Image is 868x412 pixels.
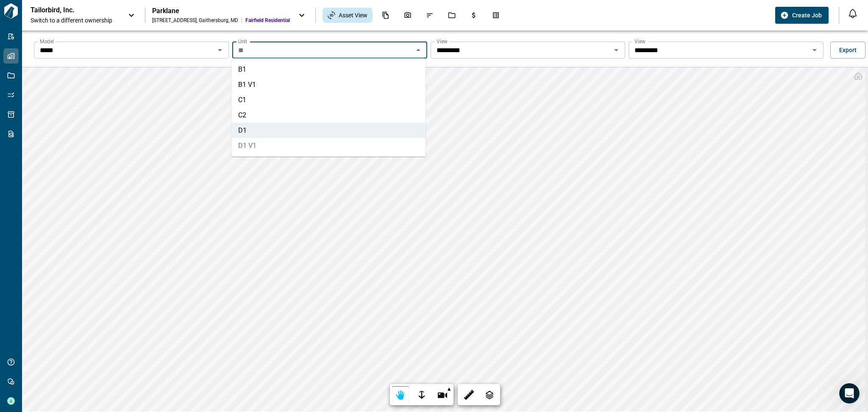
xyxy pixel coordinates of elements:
[231,123,426,138] li: D1
[412,44,424,56] button: Close
[377,8,395,22] div: Documents
[238,38,247,45] label: Unit
[839,383,860,404] iframe: Intercom live chat
[399,8,417,22] div: Photos
[775,7,829,24] button: Create Job
[339,11,367,19] span: Asset View
[839,46,857,54] span: Export
[421,8,439,22] div: Issues & Info
[231,138,426,153] li: D1 V1
[31,6,107,14] p: Tailorbird, Inc.
[231,92,426,108] li: C1
[634,38,645,45] label: View
[152,7,290,15] div: Parklane
[486,391,493,399] g: Ä
[231,108,426,123] li: C2
[231,62,426,77] li: B1
[809,44,821,56] button: Open
[792,11,822,19] span: Create Job
[487,8,505,22] div: Takeoff Center
[443,8,461,22] div: Jobs
[245,17,290,24] span: Fairfield Residential
[610,44,622,56] button: Open
[31,16,120,25] span: Switch to a different ownership
[231,77,426,92] li: B1 V1
[437,38,448,45] label: View
[830,42,865,58] button: Export
[214,44,226,56] button: Open
[152,17,238,24] div: [STREET_ADDRESS] , Gaithersburg , MD
[323,8,373,23] div: Asset View
[40,38,54,45] label: Model
[846,7,860,20] button: Open notification feed
[465,8,483,22] div: Budgets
